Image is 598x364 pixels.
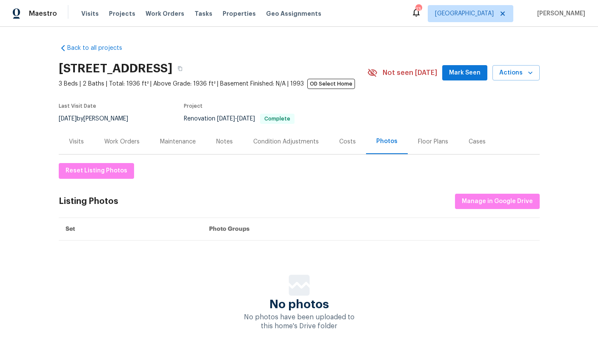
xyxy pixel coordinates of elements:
[492,65,540,81] button: Actions
[59,218,202,241] th: Set
[253,138,319,146] div: Condition Adjustments
[146,9,184,18] span: Work Orders
[449,68,481,78] span: Mark Seen
[109,9,135,18] span: Projects
[462,196,533,207] span: Manage in Google Drive
[307,79,355,89] span: OD Select Home
[499,68,533,78] span: Actions
[59,64,172,73] h2: [STREET_ADDRESS]
[59,114,138,124] div: by [PERSON_NAME]
[59,44,140,52] a: Back to all projects
[29,9,57,18] span: Maestro
[237,116,255,122] span: [DATE]
[442,65,487,81] button: Mark Seen
[69,138,84,146] div: Visits
[81,9,99,18] span: Visits
[383,69,437,77] span: Not seen [DATE]
[59,103,96,109] span: Last Visit Date
[66,166,127,176] span: Reset Listing Photos
[217,116,235,122] span: [DATE]
[216,138,233,146] div: Notes
[435,9,494,18] span: [GEOGRAPHIC_DATA]
[223,9,256,18] span: Properties
[418,138,448,146] div: Floor Plans
[244,314,355,330] span: No photos have been uploaded to this home's Drive folder
[195,11,212,17] span: Tasks
[469,138,486,146] div: Cases
[184,103,203,109] span: Project
[339,138,356,146] div: Costs
[59,116,77,122] span: [DATE]
[59,197,118,206] div: Listing Photos
[415,5,421,14] div: 13
[160,138,196,146] div: Maintenance
[217,116,255,122] span: -
[104,138,140,146] div: Work Orders
[261,116,294,121] span: Complete
[184,116,295,122] span: Renovation
[266,9,321,18] span: Geo Assignments
[455,194,540,209] button: Manage in Google Drive
[534,9,585,18] span: [PERSON_NAME]
[269,300,329,309] span: No photos
[59,163,134,179] button: Reset Listing Photos
[172,61,188,76] button: Copy Address
[202,218,540,241] th: Photo Groups
[376,137,398,146] div: Photos
[59,80,367,88] span: 3 Beds | 2 Baths | Total: 1936 ft² | Above Grade: 1936 ft² | Basement Finished: N/A | 1993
